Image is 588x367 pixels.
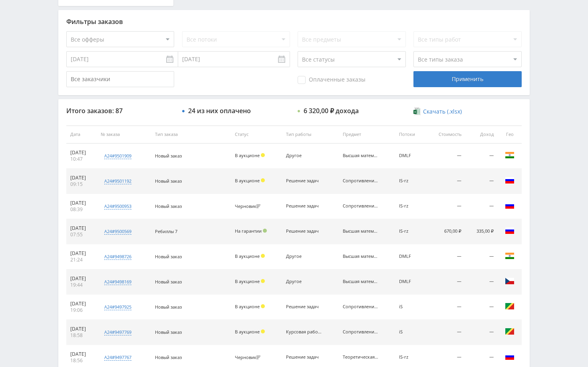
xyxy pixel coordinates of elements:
td: — [426,295,465,320]
div: Сопротивление материалов [343,178,379,183]
td: — [465,169,498,194]
img: xlsx [413,107,420,115]
span: Холд [261,178,265,182]
span: В аукционе [235,152,260,158]
div: iS [399,304,422,309]
span: В аукционе [235,253,260,259]
td: — [465,194,498,219]
div: 19:06 [70,307,93,313]
td: — [426,269,465,295]
img: cog.png [505,301,514,311]
div: [DATE] [70,301,93,307]
div: a24#9498726 [104,253,131,260]
div: a24#9497767 [104,354,131,361]
div: 19:44 [70,282,93,288]
div: IS-rz [399,229,422,234]
span: Новый заказ [155,178,182,184]
div: 10:47 [70,156,93,162]
div: IS-rz [399,203,422,209]
div: Сопротивление материалов [343,203,379,209]
div: Применить [413,71,521,87]
span: Подтвержден [263,229,267,233]
div: Другое [286,254,322,259]
span: Ребиллы 7 [155,228,177,234]
div: Фильтры заказов [66,18,522,25]
div: Высшая математика [343,254,379,259]
td: — [465,320,498,345]
div: 6 320,00 ₽ дохода [304,107,359,114]
div: DMLF [399,254,422,259]
a: Скачать (.xlsx) [413,108,461,116]
td: — [465,269,498,295]
div: DMLF [399,153,422,158]
div: Другое [286,279,322,284]
span: Новый заказ [155,203,182,209]
div: [DATE] [70,326,93,332]
span: Новый заказ [155,304,182,310]
span: Новый заказ [155,354,182,360]
div: [DATE] [70,250,93,257]
img: rus.png [505,176,514,185]
th: Доход [465,126,498,144]
th: Предмет [339,126,395,144]
img: cze.png [505,276,514,286]
img: ind.png [505,150,514,160]
div: [DATE] [70,150,93,156]
div: 09:15 [70,181,93,187]
div: Высшая математика [343,229,379,234]
span: Новый заказ [155,329,182,335]
div: a24#9500953 [104,203,131,209]
div: Курсовая работа [286,329,322,335]
td: — [426,144,465,169]
div: a24#9498169 [104,279,131,285]
div: IS-rz [399,355,422,360]
td: — [465,144,498,169]
div: DMLF [399,279,422,284]
div: a24#9500569 [104,228,131,235]
span: Новый заказ [155,253,182,259]
span: Холд [261,329,265,333]
div: [DATE] [70,175,93,181]
div: 24 из них оплачено [188,107,251,114]
div: Сопротивление материалов [343,304,379,309]
div: [DATE] [70,200,93,206]
div: Решение задач [286,229,322,234]
div: [DATE] [70,275,93,282]
img: cog.png [505,327,514,336]
div: Другое [286,153,322,158]
span: На гарантии [235,228,262,234]
img: ind.png [505,251,514,261]
div: Решение задач [286,304,322,309]
th: Потоки [395,126,426,144]
div: a24#9501192 [104,178,131,184]
div: Теоретическая механика [343,355,379,360]
div: iS [399,329,422,335]
div: a24#9497769 [104,329,131,335]
span: Оплаченные заказы [298,76,366,84]
div: Сопротивление материалов [343,329,379,335]
span: Холд [261,153,265,157]
div: [DATE] [70,225,93,231]
td: — [465,295,498,320]
td: — [465,244,498,269]
th: Тип работы [282,126,338,144]
div: Высшая математика [343,153,379,158]
span: Холд [261,254,265,258]
div: a24#9501909 [104,153,131,159]
th: Статус [231,126,282,144]
div: Черновик [235,204,262,209]
span: В аукционе [235,278,260,284]
span: Холд [261,279,265,283]
div: Итого заказов: 87 [66,107,174,114]
div: Решение задач [286,178,322,183]
div: IS-rz [399,178,422,183]
span: В аукционе [235,178,260,183]
td: 335,00 ₽ [465,219,498,244]
th: Тип заказа [151,126,231,144]
span: В аукционе [235,303,260,309]
img: rus.png [505,352,514,361]
td: — [426,194,465,219]
div: [DATE] [70,351,93,357]
div: Высшая математика [343,279,379,284]
div: a24#9497925 [104,304,131,310]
